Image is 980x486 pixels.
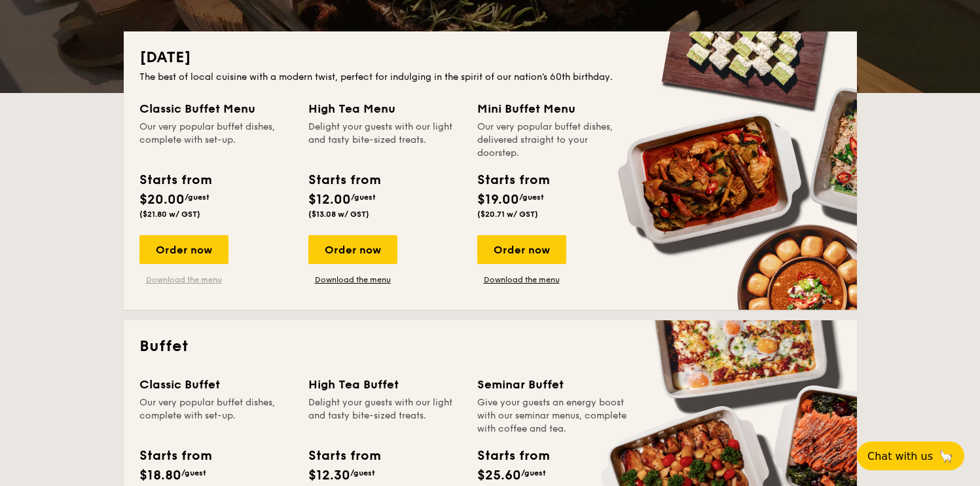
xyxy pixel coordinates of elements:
[181,468,206,477] span: /guest
[139,446,211,466] div: Starts from
[308,396,462,436] div: Delight your guests with our light and tasty bite-sized treats.
[308,375,462,394] div: High Tea Buffet
[139,396,293,436] div: Our very popular buffet dishes, complete with set-up.
[477,121,630,160] div: Our very popular buffet dishes, delivered straight to your doorstep.
[519,193,544,202] span: /guest
[139,210,200,219] span: ($21.80 w/ GST)
[308,170,380,190] div: Starts from
[139,375,293,394] div: Classic Buffet
[477,396,630,436] div: Give your guests an energy boost with our seminar menus, complete with coffee and tea.
[139,47,841,68] h2: [DATE]
[139,170,211,190] div: Starts from
[139,100,293,118] div: Classic Buffet Menu
[308,274,397,285] a: Download the menu
[308,192,351,208] span: $12.00
[139,121,293,160] div: Our very popular buffet dishes, complete with set-up.
[308,210,369,219] span: ($13.08 w/ GST)
[857,441,964,470] button: Chat with us🦙
[867,450,933,462] span: Chat with us
[139,235,228,264] div: Order now
[308,121,462,160] div: Delight your guests with our light and tasty bite-sized treats.
[350,468,375,477] span: /guest
[477,192,519,208] span: $19.00
[139,71,841,84] div: The best of local cuisine with a modern twist, perfect for indulging in the spirit of our nation’...
[477,170,549,190] div: Starts from
[308,468,350,483] span: $12.30
[477,100,630,118] div: Mini Buffet Menu
[139,468,181,483] span: $18.80
[308,235,397,264] div: Order now
[139,192,185,208] span: $20.00
[308,446,380,466] div: Starts from
[139,336,841,357] h2: Buffet
[521,468,546,477] span: /guest
[308,100,462,118] div: High Tea Menu
[351,193,376,202] span: /guest
[477,235,566,264] div: Order now
[477,375,630,394] div: Seminar Buffet
[477,274,566,285] a: Download the menu
[477,210,538,219] span: ($20.71 w/ GST)
[477,468,521,483] span: $25.60
[185,193,209,202] span: /guest
[938,449,954,464] span: 🦙
[139,274,228,285] a: Download the menu
[477,446,549,466] div: Starts from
